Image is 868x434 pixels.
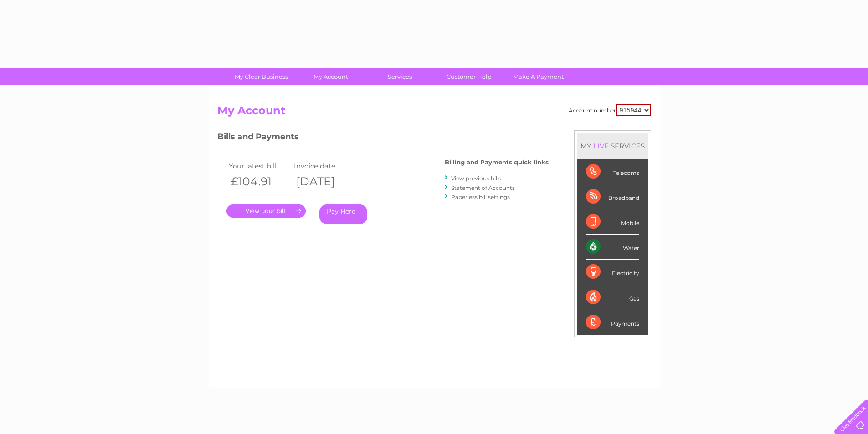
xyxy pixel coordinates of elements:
[451,184,515,191] a: Statement of Accounts
[319,204,367,224] a: Pay Here
[445,159,549,166] h4: Billing and Payments quick links
[586,285,639,310] div: Gas
[586,260,639,285] div: Electricity
[451,194,510,200] a: Paperless bill settings
[586,235,639,260] div: Water
[591,142,611,150] div: LIVE
[586,159,639,184] div: Telecoms
[586,184,639,209] div: Broadband
[224,68,299,85] a: My Clear Business
[217,130,549,146] h3: Bills and Payments
[292,160,357,172] td: Invoice date
[226,160,292,172] td: Your latest bill
[226,204,306,218] a: .
[586,310,639,335] div: Payments
[217,104,651,122] h2: My Account
[501,68,576,85] a: Make A Payment
[292,172,357,191] th: [DATE]
[293,68,368,85] a: My Account
[362,68,437,85] a: Services
[431,68,507,85] a: Customer Help
[586,209,639,235] div: Mobile
[569,104,651,116] div: Account number
[577,133,648,159] div: MY SERVICES
[226,172,292,191] th: £104.91
[451,175,501,182] a: View previous bills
